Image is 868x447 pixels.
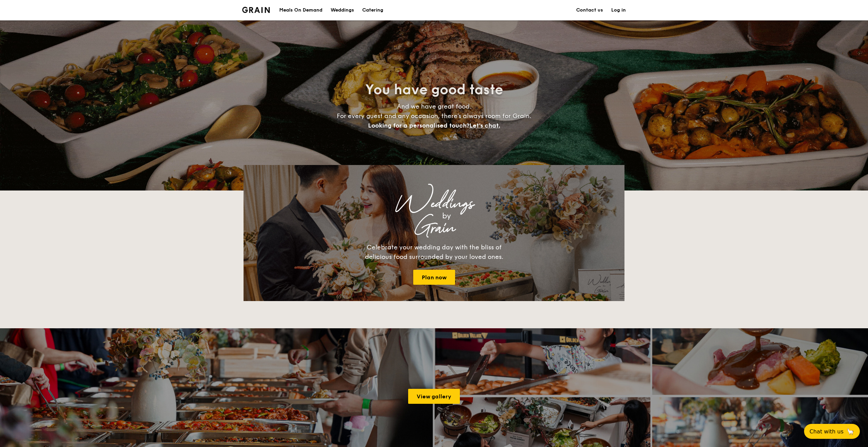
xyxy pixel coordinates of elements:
[303,198,565,210] div: Weddings
[846,428,854,435] span: 🦙
[303,222,565,234] div: Grain
[244,159,624,165] div: Loading menus magically...
[357,243,511,262] div: Celebrate your wedding day with the bliss of delicious food surrounded by your loved ones.
[408,389,460,404] a: View gallery
[809,428,844,435] span: Chat with us
[804,424,860,439] button: Chat with us🦙
[413,270,455,285] a: Plan now
[329,210,565,222] div: by
[242,7,270,13] img: Grain
[469,122,500,129] span: Let's chat.
[242,7,270,13] a: Logotype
